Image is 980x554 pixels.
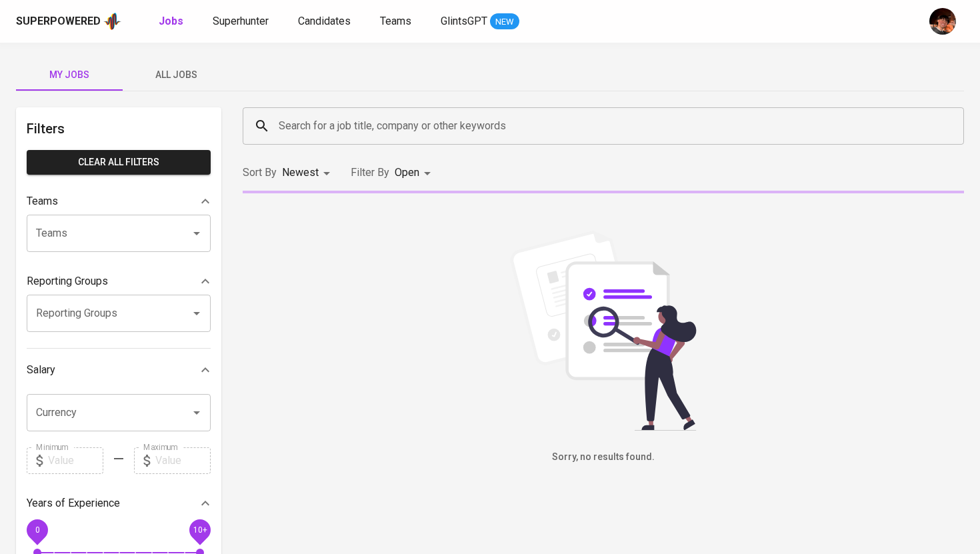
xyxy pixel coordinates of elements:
[193,525,207,534] span: 10+
[351,165,389,181] p: Filter By
[27,150,211,175] button: Clear All filters
[27,490,211,517] div: Years of Experience
[155,447,211,474] input: Value
[187,224,206,243] button: Open
[298,13,353,30] a: Candidates
[929,8,956,35] img: diemas@glints.com
[503,231,703,431] img: file_searching.svg
[213,13,271,30] a: Superhunter
[27,495,120,511] p: Years of Experience
[27,273,108,289] p: Reporting Groups
[243,450,964,465] h6: Sorry, no results found.
[441,15,487,27] span: GlintsGPT
[380,15,411,27] span: Teams
[16,11,121,31] a: Superpoweredapp logo
[27,362,55,378] p: Salary
[27,118,211,139] h6: Filters
[395,166,419,179] span: Open
[282,161,335,185] div: Newest
[27,188,211,215] div: Teams
[27,268,211,295] div: Reporting Groups
[395,161,435,185] div: Open
[282,165,319,181] p: Newest
[159,13,186,30] a: Jobs
[103,11,121,31] img: app logo
[16,14,101,29] div: Superpowered
[37,154,200,171] span: Clear All filters
[48,447,103,474] input: Value
[213,15,269,27] span: Superhunter
[187,304,206,323] button: Open
[441,13,519,30] a: GlintsGPT NEW
[380,13,414,30] a: Teams
[27,193,58,209] p: Teams
[131,67,221,83] span: All Jobs
[159,15,183,27] b: Jobs
[298,15,351,27] span: Candidates
[187,403,206,422] button: Open
[35,525,39,534] span: 0
[243,165,277,181] p: Sort By
[27,357,211,383] div: Salary
[490,15,519,29] span: NEW
[24,67,115,83] span: My Jobs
